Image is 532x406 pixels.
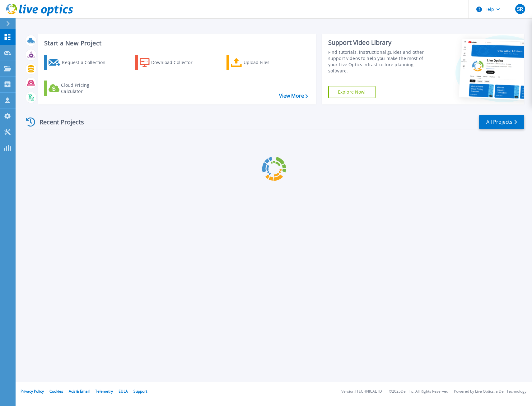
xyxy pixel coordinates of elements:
li: Version: [TECHNICAL_ID] [341,390,383,394]
li: © 2025 Dell Inc. All Rights Reserved [389,390,448,394]
a: Support [133,389,147,394]
a: Download Collector [135,55,205,70]
a: Ads & Email [69,389,90,394]
div: Upload Files [244,56,293,69]
div: Request a Collection [62,56,112,69]
li: Powered by Live Optics, a Dell Technology [454,390,526,394]
div: Find tutorials, instructional guides and other support videos to help you make the most of your L... [328,49,431,74]
span: SR [517,7,523,12]
div: Support Video Library [328,39,431,47]
a: Cloud Pricing Calculator [44,81,114,96]
a: Privacy Policy [21,389,44,394]
a: Upload Files [226,55,296,70]
h3: Start a New Project [44,40,308,47]
a: View More [279,93,308,99]
a: Cookies [49,389,63,394]
div: Cloud Pricing Calculator [61,82,111,95]
a: Explore Now! [328,86,376,98]
a: Telemetry [95,389,113,394]
div: Recent Projects [24,114,92,130]
a: Request a Collection [44,55,114,70]
a: EULA [119,389,128,394]
a: All Projects [479,115,524,129]
div: Download Collector [151,56,201,69]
